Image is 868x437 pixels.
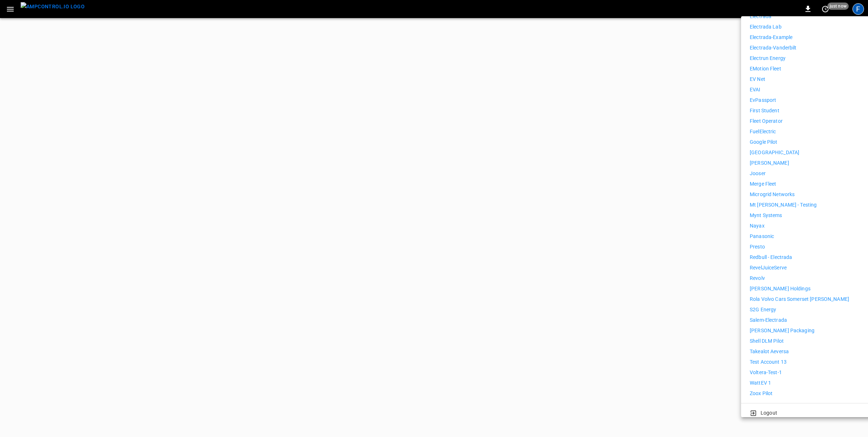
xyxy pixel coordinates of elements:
p: Electrada-Example [750,34,792,41]
p: First Student [750,107,779,114]
p: WattEV 1 [750,379,771,387]
p: Voltera-Test-1 [750,369,782,376]
p: Redbull - Electrada [750,254,792,261]
p: Mynt Systems [750,212,782,219]
p: [PERSON_NAME] Packaging [750,327,814,334]
p: Panasonic [750,233,774,240]
p: Logout [761,409,777,417]
p: EvPassport [750,96,776,104]
p: [PERSON_NAME] [750,159,789,167]
p: Salem-Electrada [750,316,787,324]
p: Microgrid Networks [750,191,795,198]
p: Electrada-Vanderbilt [750,44,797,52]
p: RevelJuiceServe [750,264,787,272]
p: Electrada [750,13,771,20]
p: EV Net [750,75,765,83]
p: Fleet Operator [750,117,783,125]
p: Google Pilot [750,138,778,146]
p: Merge Fleet [750,180,776,188]
p: Electrun Energy [750,55,786,62]
p: Mt [PERSON_NAME] - Testing [750,201,817,209]
p: [PERSON_NAME] Holdings [750,285,810,293]
p: Test Account 13 [750,358,787,366]
p: [GEOGRAPHIC_DATA] [750,149,799,156]
p: Presto [750,243,765,251]
p: S2G Energy [750,306,776,313]
p: Jooser [750,170,766,177]
p: Revolv [750,274,765,282]
p: FuelElectric [750,128,776,135]
p: Takealot Aeversa [750,348,789,355]
p: EVAI [750,86,761,94]
p: Zoox Pilot [750,390,773,397]
p: Electrada Lab [750,23,782,31]
p: Rola Volvo Cars Somerset [PERSON_NAME] [750,295,849,303]
p: Nayax [750,222,765,230]
p: Shell DLM Pilot [750,337,784,345]
p: eMotion Fleet [750,65,781,73]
